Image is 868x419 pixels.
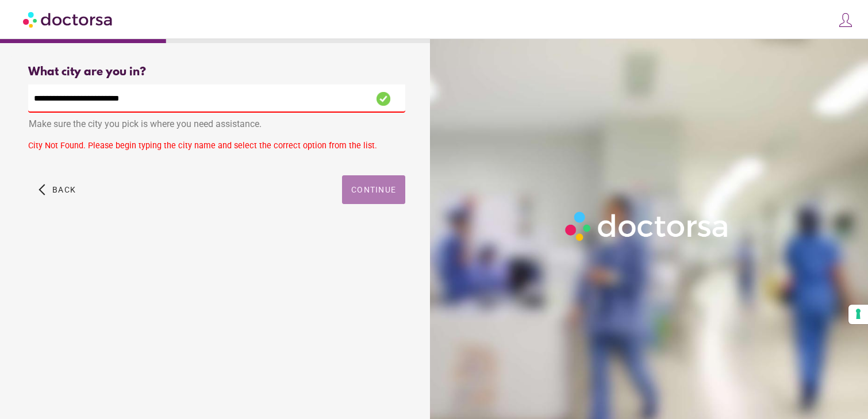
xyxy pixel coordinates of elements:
[838,12,854,28] img: icons8-customer-100.png
[28,113,405,138] div: Make sure the city you pick is where you need assistance.
[351,185,396,194] span: Continue
[848,305,868,324] button: Your consent preferences for tracking technologies
[560,207,734,245] img: Logo-Doctorsa-trans-White-partial-flat.png
[342,175,405,204] button: Continue
[34,175,80,204] button: arrow_back_ios Back
[28,66,405,79] div: What city are you in?
[28,141,405,155] div: City Not Found. Please begin typing the city name and select the correct option from the list.
[23,6,114,32] img: Doctorsa.com
[52,185,76,194] span: Back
